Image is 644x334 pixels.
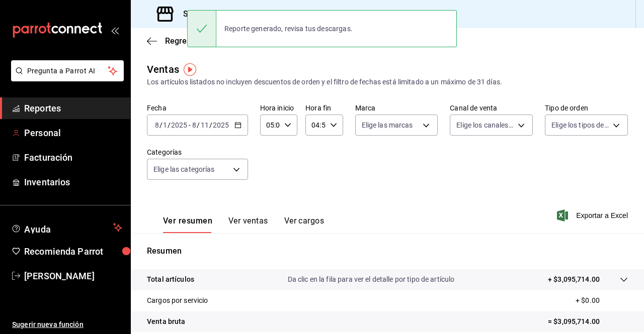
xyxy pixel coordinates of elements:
label: Hora fin [305,104,343,112]
button: Exportar a Excel [559,209,628,221]
span: Elige los canales de venta [456,120,514,130]
label: Marca [355,104,438,112]
p: + $0.00 [576,295,628,306]
input: ---- [212,121,229,129]
p: + $3,095,714.00 [548,274,600,285]
span: Personal [24,126,122,140]
p: = $3,095,714.00 [548,316,628,327]
button: Ver cargos [284,216,325,233]
button: open_drawer_menu [111,26,119,34]
span: [PERSON_NAME] [24,269,122,283]
div: navigation tabs [163,216,324,233]
img: Tooltip marker [184,63,196,76]
span: Reportes [24,101,122,115]
button: Regresar [147,36,198,46]
label: Fecha [147,104,248,112]
span: Ayuda [24,221,109,234]
div: Los artículos listados no incluyen descuentos de orden y el filtro de fechas está limitado a un m... [147,77,628,87]
span: / [168,121,171,129]
span: / [209,121,212,129]
button: Pregunta a Parrot AI [11,60,124,81]
span: - [189,121,191,129]
span: Elige los tipos de orden [551,120,609,130]
a: Pregunta a Parrot AI [7,73,124,83]
input: -- [192,121,197,129]
span: Facturación [24,151,122,164]
h3: Sucursal: Animal ([GEOGRAPHIC_DATA]) [175,8,333,20]
p: Cargos por servicio [147,295,208,306]
input: -- [200,121,209,129]
label: Tipo de orden [545,104,628,112]
input: ---- [171,121,188,129]
span: Sugerir nueva función [12,319,122,330]
div: Reporte generado, revisa tus descargas. [216,18,361,40]
p: Venta bruta [147,316,185,327]
span: Regresar [165,36,198,46]
span: / [159,121,163,129]
span: Elige las categorías [153,164,215,174]
label: Hora inicio [260,104,297,112]
input: -- [154,121,159,129]
span: / [197,121,200,129]
span: Inventarios [24,175,122,189]
label: Canal de venta [450,104,533,112]
button: Ver resumen [163,216,212,233]
label: Categorías [147,149,248,156]
button: Ver ventas [228,216,268,233]
p: Da clic en la fila para ver el detalle por tipo de artículo [288,274,455,285]
span: Elige las marcas [362,120,413,130]
input: -- [163,121,168,129]
span: Recomienda Parrot [24,245,122,258]
p: Total artículos [147,274,194,285]
p: Resumen [147,245,628,257]
div: Ventas [147,62,179,77]
span: Pregunta a Parrot AI [27,66,108,76]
